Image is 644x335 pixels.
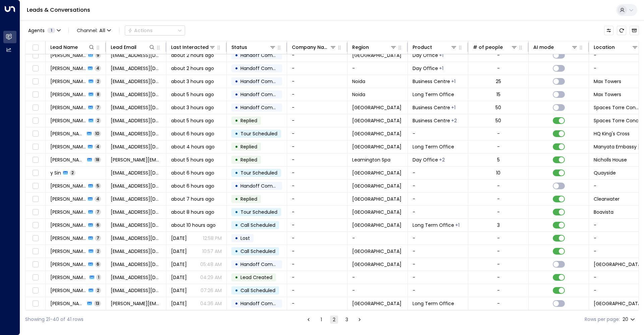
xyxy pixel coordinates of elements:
td: - [408,258,468,271]
div: Product [413,43,457,51]
span: about 4 hours ago [171,143,215,150]
span: Toggle select row [31,247,40,256]
td: - [408,232,468,245]
span: London [352,130,401,137]
td: - [287,219,347,231]
span: 4 [95,65,101,71]
span: Toggle select row [31,51,40,60]
span: coenstolk75@gmail.com [111,261,161,268]
span: Toggle select row [31,169,40,177]
div: • [235,63,238,74]
div: Status [231,43,276,51]
span: khyatisingh2001@hotmail.com [111,143,161,150]
span: about 7 hours ago [171,196,214,202]
span: Day Office [413,156,438,163]
span: Soham work [50,78,87,85]
span: Ciudad de México [352,104,401,111]
td: - [408,271,468,284]
span: dteixeira@gmail.com [111,209,161,215]
span: Leiden [352,248,401,255]
div: Product [413,43,432,51]
span: Toggle select row [31,182,40,190]
div: • [235,50,238,61]
td: - [287,258,347,271]
td: - [287,62,347,75]
span: 18 [94,157,101,162]
span: Toggle select all [31,44,40,52]
div: AI mode [533,43,578,51]
div: • [235,167,238,179]
span: Business Centre [413,78,450,85]
span: Manchester [352,183,401,189]
span: Quayside [594,170,616,176]
div: 10 [496,170,500,176]
div: 3 [497,222,500,228]
span: Call Scheduled [240,287,275,294]
span: Leamington Spa [352,156,390,163]
td: - [408,193,468,205]
td: - [287,127,347,140]
span: Glasgow [352,52,401,59]
td: - [408,284,468,297]
span: Soham work [50,91,87,98]
span: Business Centre [413,117,450,124]
div: 20 [623,315,636,324]
span: Toggle select row [31,64,40,73]
span: Toggle select row [31,90,40,99]
div: - [497,143,500,150]
div: Location [594,43,638,51]
div: Lead Email [111,43,155,51]
div: Lead Email [111,43,137,51]
td: - [408,180,468,192]
span: Handoff Completed [240,52,288,59]
span: World Trade Centre [594,300,643,307]
button: Go to page 3 [343,316,351,324]
span: 10 [94,131,101,136]
span: about 2 hours ago [171,52,214,59]
span: 4 [95,144,101,149]
span: about 6 hours ago [171,170,214,176]
span: Replied [240,156,257,163]
span: Daniel Vaca [50,222,86,228]
span: 9 [95,52,101,58]
div: Region [352,43,369,51]
span: Toggle select row [31,286,40,295]
span: Mexico City [352,117,401,124]
span: Lead Created [240,274,272,281]
div: - [497,196,500,202]
span: Yesterday [171,287,187,294]
div: - [497,183,500,189]
span: Handoff Completed [240,261,288,268]
div: • [235,180,238,192]
span: Noida [352,78,365,85]
span: Long Term Office [413,143,454,150]
span: 1 [47,28,55,33]
span: Tour Scheduled [240,130,277,137]
div: • [235,102,238,113]
span: Yesterday [171,235,187,242]
div: 15 [496,91,500,98]
span: Toggle select row [31,117,40,125]
span: Yesterday [171,274,187,281]
span: 6 [95,261,101,267]
div: Showing 21-40 of 41 rows [25,316,84,323]
span: 7 [95,105,101,110]
p: 05:48 AM [200,261,222,268]
td: - [408,245,468,258]
span: Sharvari Pabrekar [50,52,86,59]
td: - [287,193,347,205]
span: 2 [95,287,101,293]
td: - [287,232,347,245]
button: Go to page 1 [317,316,325,324]
span: HQ King's Cross [594,130,630,137]
div: • [235,76,238,87]
span: 4 [95,196,101,202]
span: Toggle select row [31,299,40,308]
span: Coen Stolk [50,274,88,281]
span: Handoff Completed [240,78,288,85]
div: Region [352,43,397,51]
span: nicsubram13@gmail.com [111,130,161,137]
p: 04:36 AM [200,300,222,307]
span: about 2 hours ago [171,65,214,72]
td: - [408,127,468,140]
